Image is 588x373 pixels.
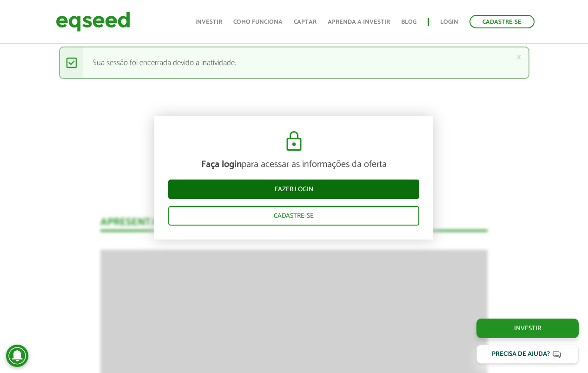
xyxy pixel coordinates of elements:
a: Blog [401,19,416,25]
a: Como funciona [233,19,283,25]
img: EqSeed [56,9,130,34]
a: Investir [476,319,579,338]
img: cadeado.svg [283,130,305,153]
div: Sua sessão foi encerrada devido a inatividade. [59,47,529,79]
strong: Faça login [201,157,242,172]
p: para acessar as informações da oferta [168,159,419,170]
a: Captar [294,19,317,25]
a: Aprenda a investir [328,19,390,25]
a: Cadastre-se [168,206,419,226]
a: × [516,52,522,62]
a: Investir [195,19,222,25]
a: Cadastre-se [469,15,535,28]
a: Fazer login [168,180,419,199]
a: Login [440,19,458,25]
